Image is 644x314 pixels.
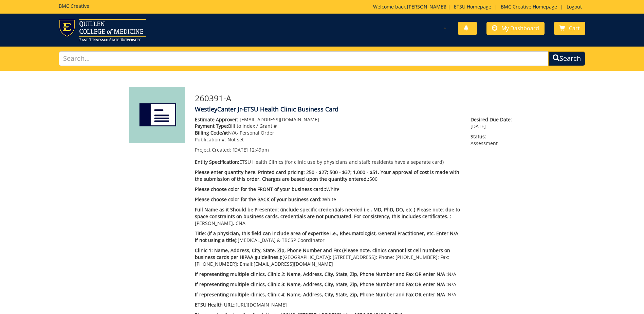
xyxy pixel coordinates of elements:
[195,129,461,136] p: N/A- Personal Order
[548,51,585,66] button: Search
[195,146,231,153] span: Project Created:
[59,19,146,41] img: ETSU logo
[195,186,461,193] p: White
[195,186,326,192] span: Please choose color for the FRONT of your business card::
[450,3,495,10] a: ETSU Homepage
[563,3,585,10] a: Logout
[129,87,185,143] img: Product featured image
[195,129,228,136] span: Billing Code/#:
[195,291,448,298] span: If representing multiple clinics, Clinic 4: Name, Address, City, State, Zip, Phone Number and Fax...
[471,116,515,130] p: [DATE]
[195,247,450,260] span: Clinic 1: Name, Address, City, State, Zip, Phone Number and Fax (Please note, clinics cannot list...
[195,301,461,308] p: [URL][DOMAIN_NAME]
[195,169,461,182] p: 500
[195,281,448,287] span: If representing multiple clinics, Clinic 3: Name, Address, City, State, Zip, Phone Number and Fax...
[195,106,516,113] h4: WestleyCanter Jr-ETSU Health Clinic Business Card
[486,22,545,35] a: My Dashboard
[501,24,539,32] span: My Dashboard
[195,247,461,267] p: [GEOGRAPHIC_DATA]; [STREET_ADDRESS]; Phone: [PHONE_NUMBER]; Fax: [PHONE_NUMBER]; Email: [EMAIL_AD...
[195,116,238,123] span: Estimate Approver:
[569,24,580,32] span: Cart
[195,196,323,203] span: Please choose color for the BACK of your business card::
[195,271,461,278] p: N/A
[195,169,459,182] span: Please enter quantity here. Printed card pricing: 250 - $27; 500 - $37; 1,000 - $51. Your approva...
[195,230,461,244] p: [MEDICAL_DATA] & TBCSP Coordinator
[233,146,269,153] span: [DATE] 12:49pm
[59,51,549,66] input: Search...
[407,3,445,10] a: [PERSON_NAME]
[554,22,585,35] a: Cart
[195,230,458,243] span: Title: (if a physician, this field can include area of expertise i.e., Rheumatologist, General Pr...
[227,136,244,143] span: Not set
[195,206,460,220] span: Full Name as it Should be Presented: (include specific credentials needed i.e., MD, PhD, DO, etc....
[195,271,448,277] span: If representing multiple clinics, Clinic 2: Name, Address, City, State, Zip, Phone Number and Fax...
[195,123,461,129] p: Bill to Index / Grant #
[195,196,461,203] p: White
[471,116,515,123] span: Desired Due Date:
[195,291,461,298] p: N/A
[195,159,461,165] p: ETSU Health Clinics (for clinic use by physicians and staff; residents have a separate card)
[497,3,560,10] a: BMC Creative Homepage
[195,206,461,227] p: [PERSON_NAME], CNA
[59,3,89,8] h5: BMC Creative
[195,159,239,165] span: Entity Specification:
[195,136,226,143] span: Publication #:
[195,116,461,123] p: [EMAIL_ADDRESS][DOMAIN_NAME]
[195,123,228,129] span: Payment Type:
[471,133,515,140] span: Status:
[195,301,236,308] span: ETSU Health URL::
[373,3,585,10] p: Welcome back, ! | | |
[471,133,515,147] p: Assessment
[195,94,516,103] h3: 260391-A
[195,281,461,288] p: N/A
